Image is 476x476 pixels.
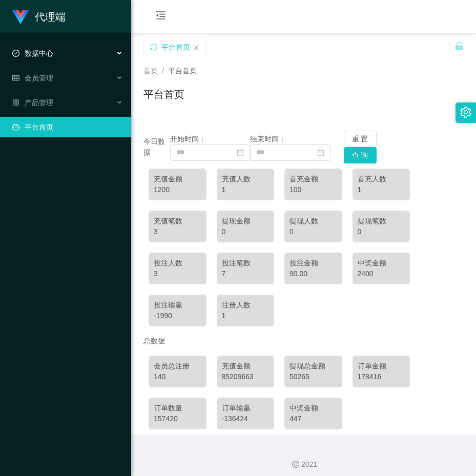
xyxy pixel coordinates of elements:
div: 85209663 [222,371,270,382]
img: logo.9652507e.png [12,10,29,25]
div: 中奖金额 [358,258,405,268]
div: 提现人数 [289,216,337,226]
i: 图标: calendar [317,149,324,156]
div: 7 [222,268,270,279]
div: 充值金额 [154,174,201,184]
div: 注册人数 [222,300,270,311]
div: 平台首页 [161,37,190,57]
div: 提现总金额 [289,361,337,371]
div: 0 [222,226,270,237]
i: 图标: unlock [454,42,464,51]
i: 图标: setting [460,107,471,118]
div: 首充金额 [289,174,337,184]
span: 结束时间： [250,135,286,143]
a: 图标: dashboard平台首页 [12,117,123,137]
div: 100 [289,184,337,195]
i: 图标: close [193,45,199,51]
i: 图标: copyright [292,461,299,468]
i: 图标: check-circle-o [12,50,19,57]
a: 代理端 [12,12,66,20]
span: 平台首页 [168,67,197,75]
div: 投注笔数 [222,258,270,268]
span: 会员管理 [12,74,53,82]
div: 投注金额 [289,258,337,268]
i: 图标: calendar [237,149,244,156]
button: 查 询 [344,147,377,163]
div: 3 [154,268,201,279]
div: 中奖金额 [289,403,337,413]
h1: 平台首页 [143,87,184,102]
span: 首页 [143,67,158,75]
span: 数据中心 [12,49,53,57]
i: 图标: menu-fold [143,1,178,33]
h1: 代理端 [35,1,66,33]
i: 图标: table [12,74,19,81]
div: 50265 [289,371,337,382]
div: 157420 [154,413,201,424]
div: 0 [289,226,337,237]
div: 1200 [154,184,201,195]
i: 图标: appstore-o [12,99,19,106]
div: 充值笔数 [154,216,201,226]
div: 90.00 [289,268,337,279]
div: 0 [358,226,405,237]
div: 充值金额 [222,361,270,371]
i: 图标: sync [150,44,157,51]
div: 3 [154,226,201,237]
div: 会员总注册 [154,361,201,371]
span: 开始时间： [170,135,206,143]
div: 充值人数 [222,174,270,184]
div: -136424 [222,413,270,424]
div: 2400 [358,268,405,279]
div: 140 [154,371,201,382]
div: 订单输赢 [222,403,270,413]
div: 投注输赢 [154,300,201,311]
div: 订单金额 [358,361,405,371]
div: 投注人数 [154,258,201,268]
div: 447 [289,413,337,424]
div: 1 [222,311,270,321]
div: 首充人数 [358,174,405,184]
div: 提现金额 [222,216,270,226]
div: 总数据 [143,332,464,350]
div: 提现笔数 [358,216,405,226]
div: 178416 [358,371,405,382]
div: -1990 [154,311,201,321]
span: 产品管理 [12,98,53,107]
div: 1 [358,184,405,195]
div: 订单数量 [154,403,201,413]
div: 2021 [139,459,468,470]
div: 今日数据 [143,136,170,158]
div: 1 [222,184,270,195]
button: 重 置 [344,131,377,147]
span: / [162,67,164,75]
